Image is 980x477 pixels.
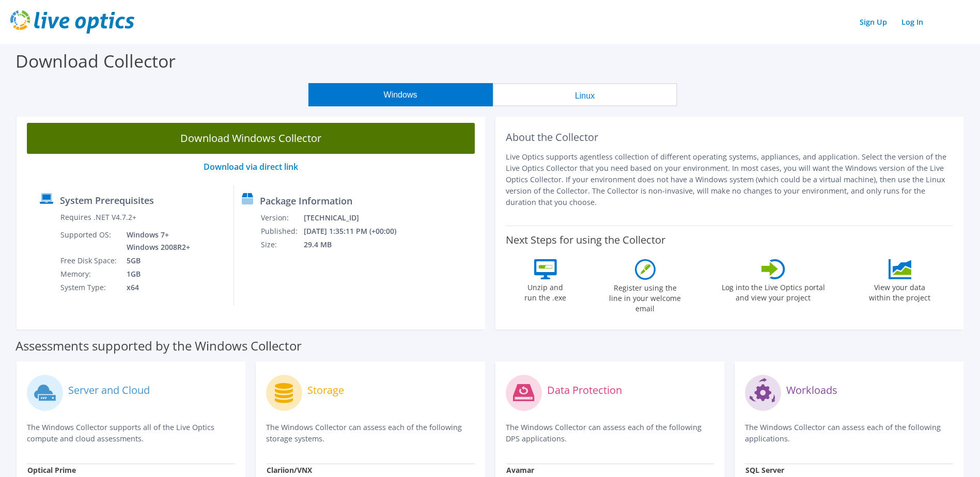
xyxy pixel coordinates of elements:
[506,422,714,444] p: The Windows Collector can assess each of the following DPS applications.
[506,465,534,475] strong: Avamar
[204,161,298,172] a: Download via direct link
[60,212,136,222] label: Requires .NET V4.7.2+
[506,151,954,208] p: Live Optics supports agentless collection of different operating systems, appliances, and applica...
[493,83,677,106] button: Linux
[60,228,119,254] td: Supported OS:
[119,267,192,281] td: 1GB
[303,238,410,251] td: 29.4 MB
[506,131,954,144] h2: About the Collector
[854,14,892,29] a: Sign Up
[68,385,150,395] label: Server and Cloud
[27,465,76,475] strong: Optical Prime
[721,279,826,303] label: Log into the Live Optics portal and view your project
[260,225,303,238] td: Published:
[896,14,928,29] a: Log In
[260,196,352,206] label: Package Information
[786,385,837,395] label: Workloads
[522,279,569,303] label: Unzip and run the .exe
[266,422,474,444] p: The Windows Collector can assess each of the following storage systems.
[119,228,192,254] td: Windows 7+ Windows 2008R2+
[307,385,344,395] label: Storage
[27,123,475,154] a: Download Windows Collector
[308,83,493,106] button: Windows
[745,422,953,444] p: The Windows Collector can assess each of the following applications.
[15,341,302,351] label: Assessments supported by the Windows Collector
[606,280,684,314] label: Register using the line in your welcome email
[745,465,784,475] strong: SQL Server
[60,267,119,281] td: Memory:
[863,279,937,303] label: View your data within the project
[119,281,192,294] td: x64
[60,254,119,267] td: Free Disk Space:
[260,211,303,225] td: Version:
[15,49,176,73] label: Download Collector
[60,281,119,294] td: System Type:
[27,422,235,444] p: The Windows Collector supports all of the Live Optics compute and cloud assessments.
[119,254,192,267] td: 5GB
[303,211,410,225] td: [TECHNICAL_ID]
[506,234,665,246] label: Next Steps for using the Collector
[10,10,134,34] img: live_optics_svg.svg
[303,225,410,238] td: [DATE] 1:35:11 PM (+00:00)
[267,465,312,475] strong: Clariion/VNX
[60,195,154,205] label: System Prerequisites
[547,385,622,395] label: Data Protection
[260,238,303,251] td: Size:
